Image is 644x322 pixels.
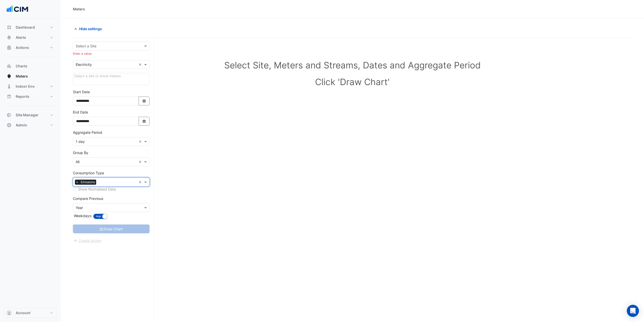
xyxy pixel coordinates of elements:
[16,35,26,40] span: Alerts
[7,25,12,30] app-icon: Dashboard
[4,43,57,53] button: Actions
[73,238,101,242] app-escalated-ticket-create-button: Please correct errors first
[81,77,624,87] h1: Click 'Draw Chart'
[79,26,102,31] span: Hide settings
[142,119,147,123] fa-icon: Select Date
[627,305,639,317] div: Open Intercom Messenger
[73,213,92,218] label: Weekdays:
[7,64,12,69] app-icon: Charts
[7,74,12,79] app-icon: Meters
[7,94,12,99] app-icon: Reports
[16,45,29,50] span: Actions
[73,186,150,192] div: Select meters or streams to enable normalisation
[139,62,143,67] span: Clear
[73,109,88,115] label: End Date
[4,308,57,318] button: Account
[73,150,88,155] label: Group By
[16,64,27,69] span: Charts
[139,179,143,185] span: Clear
[73,51,150,56] div: Enter a value
[78,186,116,192] label: Show Normalised Data
[16,310,30,315] span: Account
[73,6,85,12] div: Meters
[7,123,12,128] app-icon: Admin
[16,94,29,99] span: Reports
[7,112,12,118] app-icon: Site Manager
[6,4,29,14] img: Company Logo
[16,123,27,128] span: Admin
[4,71,57,81] button: Meters
[73,170,104,176] label: Consumption Type
[73,89,90,94] label: Start Date
[73,130,102,135] label: Aggregate Period
[16,112,38,118] span: Site Manager
[75,180,79,185] span: ×
[16,84,35,89] span: Indoor Env
[81,60,624,70] h1: Select Site, Meters and Streams, Dates and Aggregate Period
[139,159,143,164] span: Clear
[4,110,57,120] button: Site Manager
[7,84,12,89] app-icon: Indoor Env
[4,61,57,71] button: Charts
[4,22,57,32] button: Dashboard
[73,73,150,85] div: Click Update or Cancel in Details panel
[4,32,57,43] button: Alerts
[7,45,12,50] app-icon: Actions
[4,81,57,91] button: Indoor Env
[4,120,57,130] button: Admin
[16,74,28,79] span: Meters
[73,196,103,201] label: Compare Previous
[73,24,105,33] button: Hide settings
[7,35,12,40] app-icon: Alerts
[79,180,96,185] span: Emissions
[139,139,143,144] span: Clear
[142,99,147,103] fa-icon: Select Date
[16,25,35,30] span: Dashboard
[4,91,57,102] button: Reports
